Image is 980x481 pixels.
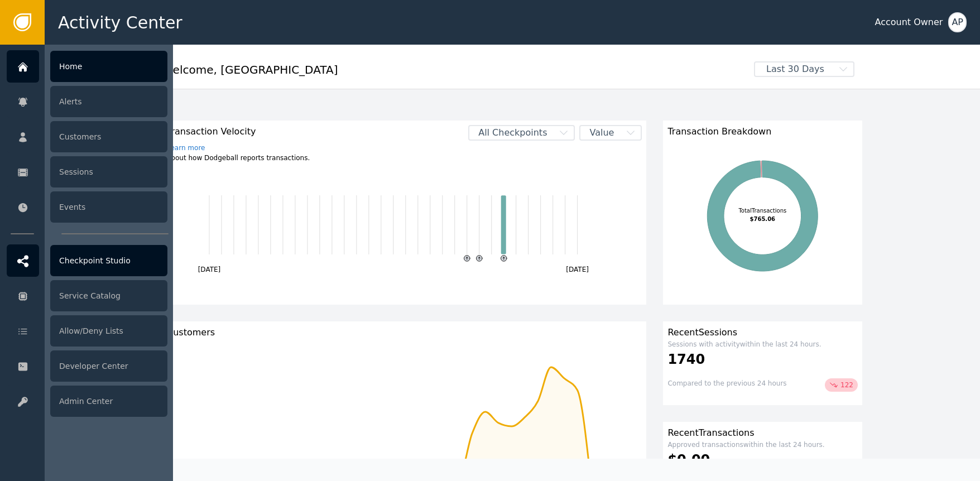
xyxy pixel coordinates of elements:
div: Admin Center [50,386,167,417]
div: Recent Sessions [667,326,858,339]
div: Service Catalog [50,280,167,311]
div: Approved transactions within the last 24 hours. [667,440,858,450]
text: [DATE] [198,266,221,273]
div: Customers [50,121,167,152]
tspan: Total Transactions [738,208,787,214]
tspan: $765.06 [750,216,776,222]
div: Sessions with activity within the last 24 hours. [667,339,858,349]
div: Home [50,51,167,82]
span: Transaction Breakdown [667,125,771,138]
a: Checkpoint Studio [7,244,167,277]
div: 1740 [667,349,858,369]
div: about how Dodgeball reports transactions. [167,143,310,163]
a: Allow/Deny Lists [7,315,167,347]
a: Developer Center [7,350,167,382]
text: [DATE] [566,266,589,273]
div: Developer Center [50,350,167,382]
div: Recent Transactions [667,426,858,440]
a: Events [7,191,167,223]
div: Compared to the previous 24 hours [667,378,786,392]
div: Allow/Deny Lists [50,315,167,347]
a: Service Catalog [7,280,167,312]
rect: Transaction2025-09-07 [501,195,506,254]
button: AP [948,12,967,32]
span: Value [580,126,623,140]
a: Learn more [167,143,310,153]
button: Value [579,125,642,141]
a: Alerts [7,85,167,118]
button: Last 30 Days [746,61,862,77]
a: Sessions [7,156,167,188]
div: Customers [167,326,642,339]
div: Sessions [50,156,167,187]
a: Customers [7,121,167,153]
button: All Checkpoints [468,125,575,141]
div: Welcome , [GEOGRAPHIC_DATA] [162,61,746,86]
div: Alerts [50,86,167,117]
a: Home [7,50,167,83]
span: 122 [840,379,853,391]
span: Transaction Velocity [167,125,310,138]
div: $0.00 [667,450,858,470]
span: All Checkpoints [469,126,556,140]
span: Activity Center [58,10,182,35]
div: Checkpoint Studio [50,245,167,276]
div: Events [50,191,167,223]
span: Last 30 Days [755,62,835,76]
a: Admin Center [7,385,167,417]
div: Account Owner [875,16,943,29]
